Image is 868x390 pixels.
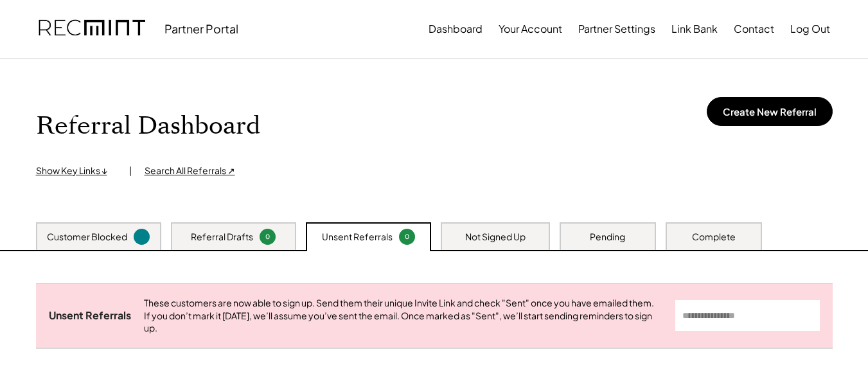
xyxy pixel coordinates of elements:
[305,91,376,161] img: yH5BAEAAAAALAAAAAABAAEAAAIBRAA7
[322,231,393,244] div: Unsent Referrals
[39,7,145,51] img: recmint-logotype%403x.png
[499,16,562,42] button: Your Account
[465,231,526,244] div: Not Signed Up
[144,297,662,335] div: These customers are now able to sign up. Send them their unique Invite Link and check "Sent" once...
[36,111,260,141] h1: Referral Dashboard
[145,164,235,177] div: Search All Referrals ↗
[36,164,116,177] div: Show Key Links ↓
[261,232,274,242] div: 0
[164,21,238,36] div: Partner Portal
[671,16,718,42] button: Link Bank
[590,231,625,244] div: Pending
[47,231,127,244] div: Customer Blocked
[49,309,131,323] div: Unsent Referrals
[707,97,833,126] button: Create New Referral
[429,16,483,42] button: Dashboard
[129,164,132,177] div: |
[790,16,830,42] button: Log Out
[401,232,413,242] div: 0
[692,231,736,244] div: Complete
[734,16,774,42] button: Contact
[191,231,253,244] div: Referral Drafts
[578,16,655,42] button: Partner Settings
